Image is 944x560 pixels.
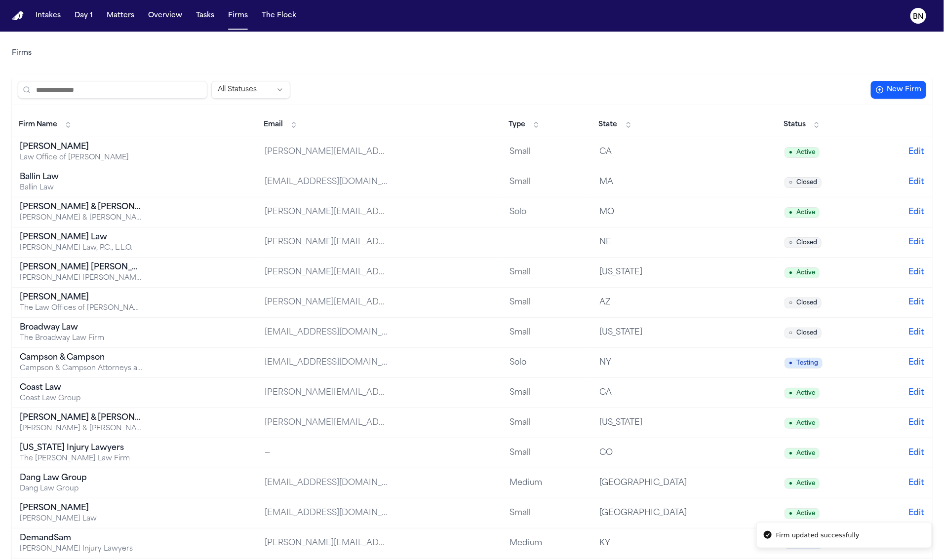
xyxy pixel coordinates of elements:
div: [PERSON_NAME][EMAIL_ADDRESS][PERSON_NAME][DOMAIN_NAME] [265,236,388,248]
span: ● [789,359,792,367]
button: Intakes [32,7,65,25]
button: Edit [908,146,924,158]
button: The Flock [258,7,300,25]
div: Small [510,507,584,519]
div: [PERSON_NAME] & [PERSON_NAME], P.C. [20,424,143,434]
div: AZ [600,297,723,308]
button: Overview [144,7,186,25]
div: [PERSON_NAME] Law [20,514,143,524]
span: Testing [785,358,823,369]
span: ● [789,510,792,518]
span: ○ [789,329,792,337]
button: Email [259,117,303,133]
div: KY [600,537,723,549]
button: Edit [908,176,924,188]
button: Firms [224,7,252,25]
span: ● [789,389,792,397]
img: Finch Logo [12,11,24,21]
div: The [PERSON_NAME] Law Firm [20,454,143,464]
div: [PERSON_NAME][EMAIL_ADDRESS][DOMAIN_NAME] [265,297,388,308]
div: [PERSON_NAME][EMAIL_ADDRESS][DOMAIN_NAME] [265,206,388,218]
div: Campson & Campson Attorneys at Law [20,364,143,373]
div: [PERSON_NAME] Law, P.C., L.L.O. [20,243,143,253]
div: Coast Law Group [20,394,143,404]
a: Home [12,11,24,21]
div: [US_STATE] [600,417,723,429]
div: Solo [510,206,584,218]
button: Edit [908,357,924,369]
button: Edit [908,477,924,489]
span: Type [509,120,525,130]
span: Active [785,418,820,429]
button: Matters [103,7,138,25]
div: Small [510,447,584,459]
div: [PERSON_NAME] Law [20,231,143,243]
a: Tasks [192,7,218,25]
div: [GEOGRAPHIC_DATA] [600,507,723,519]
div: [GEOGRAPHIC_DATA] [600,477,723,489]
div: [PERSON_NAME][EMAIL_ADDRESS][PERSON_NAME][DOMAIN_NAME] [265,266,388,278]
span: Active [785,388,820,399]
div: NE [600,236,723,248]
div: [PERSON_NAME] [PERSON_NAME] Trial Attorneys [20,273,143,283]
button: Firm Name [14,117,77,133]
div: CO [600,447,723,459]
span: ● [789,449,792,457]
button: Edit [908,206,924,218]
div: [PERSON_NAME] [20,292,143,303]
div: Small [510,327,584,338]
div: [EMAIL_ADDRESS][DOMAIN_NAME] [265,176,388,188]
div: [PERSON_NAME][EMAIL_ADDRESS][DOMAIN_NAME] [265,387,388,399]
span: Status [784,120,806,130]
span: ● [789,419,792,427]
span: Active [785,147,820,158]
div: [PERSON_NAME][EMAIL_ADDRESS][DOMAIN_NAME] [265,537,388,549]
div: — [265,447,388,459]
span: Active [785,508,820,519]
div: Broadway Law [20,322,143,334]
div: [PERSON_NAME] [20,141,143,153]
button: Edit [908,327,924,338]
div: Medium [510,477,584,489]
span: Firm Name [19,120,57,130]
div: [EMAIL_ADDRESS][DOMAIN_NAME] [265,507,388,519]
span: ● [789,480,792,487]
button: Edit [908,417,924,429]
div: Ballin Law [20,171,143,183]
a: Firms [12,48,32,58]
div: — [510,236,584,248]
span: Active [785,448,820,459]
div: [PERSON_NAME] & [PERSON_NAME] [US_STATE] Car Accident Lawyers [20,213,143,223]
span: ● [789,209,792,217]
div: [PERSON_NAME][EMAIL_ADDRESS][DOMAIN_NAME] [265,146,388,158]
div: [US_STATE] [600,266,723,278]
button: Status [779,117,826,133]
button: Edit [908,507,924,519]
div: [US_STATE] [600,327,723,338]
div: Small [510,266,584,278]
div: Solo [510,357,584,369]
span: ○ [789,239,792,247]
div: DemandSam [20,532,143,544]
div: Campson & Campson [20,352,143,364]
div: CA [600,146,723,158]
div: [PERSON_NAME] & [PERSON_NAME] [20,201,143,213]
div: Medium [510,537,584,549]
span: ● [789,149,792,156]
span: ○ [789,179,792,187]
div: CA [600,387,723,399]
div: [PERSON_NAME] [20,502,143,514]
div: The Law Offices of [PERSON_NAME], PLLC [20,303,143,313]
div: [PERSON_NAME][EMAIL_ADDRESS][DOMAIN_NAME] [265,417,388,429]
div: [US_STATE] Injury Lawyers [20,442,143,454]
div: [EMAIL_ADDRESS][DOMAIN_NAME] [265,477,388,489]
div: MO [600,206,723,218]
span: ○ [789,299,792,307]
span: Active [785,267,820,278]
span: Active [785,207,820,218]
button: Edit [908,236,924,248]
span: Closed [785,237,822,248]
